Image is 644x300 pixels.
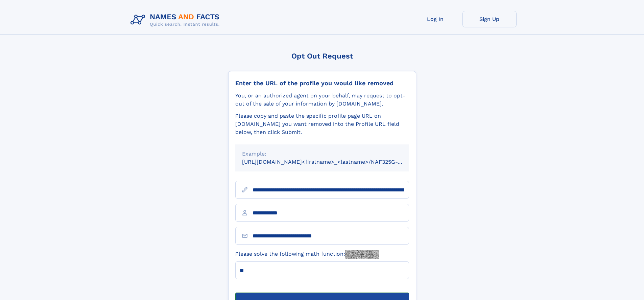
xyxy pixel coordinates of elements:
[235,112,409,136] div: Please copy and paste the specific profile page URL on [DOMAIN_NAME] you want removed into the Pr...
[235,79,409,87] div: Enter the URL of the profile you would like removed
[228,52,416,60] div: Opt Out Request
[242,159,422,165] small: [URL][DOMAIN_NAME]<firstname>_<lastname>/NAF325G-xxxxxxxx
[235,250,379,259] label: Please solve the following math function:
[462,11,517,27] a: Sign Up
[235,92,409,108] div: You, or an authorized agent on your behalf, may request to opt-out of the sale of your informatio...
[128,11,225,29] img: Logo Names and Facts
[408,11,462,27] a: Log In
[242,150,402,158] div: Example:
